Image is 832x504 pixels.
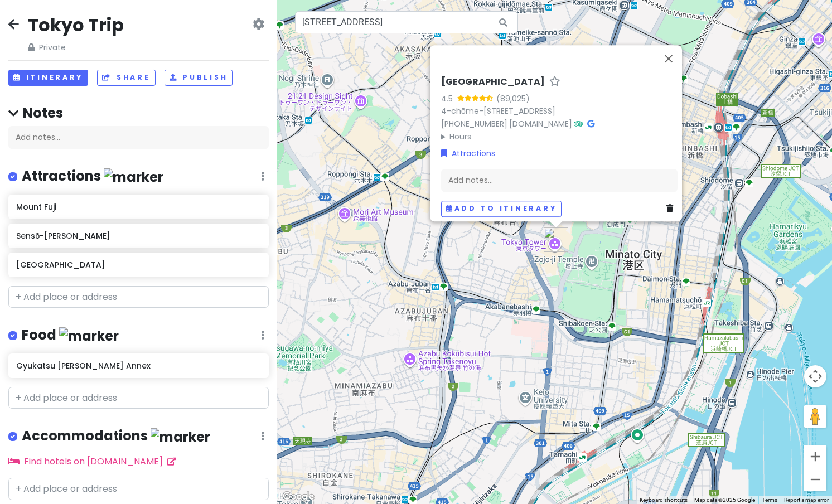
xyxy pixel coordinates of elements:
h6: Sensō-[PERSON_NAME] [16,231,261,241]
a: Attractions [441,147,495,159]
img: Google [280,490,317,504]
a: [DOMAIN_NAME] [509,118,572,129]
a: Open this area in Google Maps (opens a new window) [280,490,317,504]
button: Map camera controls [804,365,826,387]
input: + Add place or address [8,286,269,308]
div: Add notes... [441,169,678,192]
a: Terms (opens in new tab) [762,497,777,503]
input: Search a place [295,11,518,33]
a: Delete place [666,203,678,215]
div: Add notes... [8,126,269,149]
h4: Food [22,326,119,345]
a: Find hotels on [DOMAIN_NAME] [8,455,176,468]
i: Google Maps [587,120,594,128]
h4: Attractions [22,167,163,186]
a: 4-chōme-[STREET_ADDRESS] [441,105,555,117]
button: Zoom out [804,468,826,491]
button: Share [97,70,155,86]
button: Zoom in [804,445,826,468]
button: Close [655,45,682,72]
a: Star place [549,76,560,88]
div: · · [441,76,678,143]
span: Private [28,41,124,54]
h6: [GEOGRAPHIC_DATA] [16,260,261,270]
img: marker [151,428,210,445]
img: marker [59,327,119,345]
input: + Add place or address [8,478,269,500]
h4: Notes [8,104,269,122]
h6: Mount Fuji [16,202,261,212]
div: (89,025) [496,93,530,105]
summary: Hours [441,130,678,143]
i: Tripadvisor [574,120,583,128]
h6: Gyukatsu [PERSON_NAME] Annex [16,361,261,371]
input: + Add place or address [8,387,269,409]
h2: Tokyo Trip [28,13,124,37]
button: Drag Pegman onto the map to open Street View [804,405,826,428]
span: Map data ©2025 Google [694,497,755,503]
div: Tokyo Tower [544,227,568,252]
button: Itinerary [8,70,88,86]
button: Add to itinerary [441,201,562,217]
button: Publish [165,70,233,86]
div: 4.5 [441,93,457,105]
a: Report a map error [784,497,829,503]
button: Keyboard shortcuts [640,496,688,504]
h6: [GEOGRAPHIC_DATA] [441,76,545,88]
img: marker [104,168,163,186]
a: [PHONE_NUMBER] [441,118,507,129]
h4: Accommodations [22,427,210,445]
